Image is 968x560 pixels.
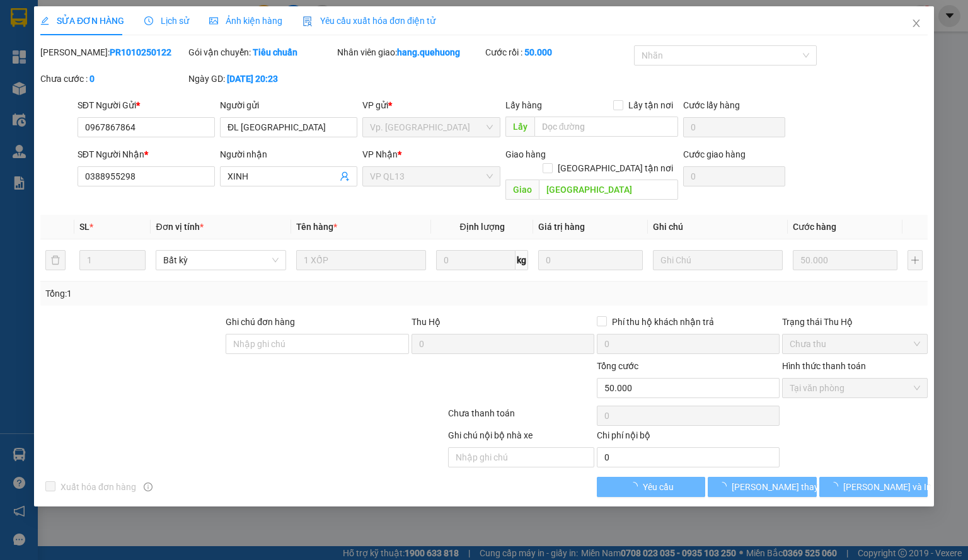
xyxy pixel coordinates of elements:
[534,117,678,137] input: Dọc đường
[683,149,746,159] label: Cước giao hàng
[448,447,594,467] input: Nhập ghi chú
[790,379,920,397] span: Tại văn phòng
[40,16,124,26] span: SỬA ĐƠN HÀNG
[337,45,483,59] div: Nhân viên giao:
[597,361,638,371] span: Tổng cước
[362,98,500,112] div: VP gửi
[708,477,817,497] button: [PERSON_NAME] thay đổi
[144,16,189,26] span: Lịch sử
[45,250,66,270] button: delete
[220,98,357,112] div: Người gửi
[226,317,295,327] label: Ghi chú đơn hàng
[296,250,426,270] input: VD: Bàn, Ghế
[78,98,215,112] div: SĐT Người Gửi
[907,250,923,270] button: plus
[411,317,440,327] span: Thu Hộ
[459,222,504,232] span: Định lượng
[683,117,785,137] input: Cước lấy hàng
[607,315,719,329] span: Phí thu hộ khách nhận trả
[156,222,203,232] span: Đơn vị tính
[718,482,732,491] span: loading
[683,100,740,110] label: Cước lấy hàng
[296,222,337,232] span: Tên hàng
[782,361,866,371] label: Hình thức thanh toán
[78,147,215,161] div: SĐT Người Nhận
[642,480,673,494] span: Yêu cầu
[648,215,788,239] th: Ghi chú
[553,161,678,175] span: [GEOGRAPHIC_DATA] tận nơi
[220,147,357,161] div: Người nhận
[683,166,785,186] input: Cước giao hàng
[790,334,920,353] span: Chưa thu
[732,480,833,494] span: [PERSON_NAME] thay đổi
[227,74,278,84] b: [DATE] 20:23
[505,117,534,137] span: Lấy
[538,180,678,200] input: Dọc đường
[340,171,350,181] span: user-add
[188,45,334,59] div: Gói vận chuyển:
[597,428,780,447] div: Chi phí nội bộ
[370,167,492,186] span: VP QL13
[597,477,706,497] button: Yêu cầu
[226,334,408,354] input: Ghi chú đơn hàng
[829,482,843,491] span: loading
[55,480,141,494] span: Xuất hóa đơn hàng
[485,45,631,59] div: Cước rồi :
[40,45,186,59] div: [PERSON_NAME]:
[819,477,928,497] button: [PERSON_NAME] và In
[653,250,783,270] input: Ghi Chú
[89,74,95,84] b: 0
[899,6,934,42] button: Close
[188,72,334,86] div: Ngày GD:
[163,251,278,270] span: Bất kỳ
[362,149,398,159] span: VP Nhận
[628,482,642,491] span: loading
[45,287,374,300] div: Tổng: 1
[782,315,928,329] div: Trạng thái Thu Hộ
[40,72,186,86] div: Chưa cước :
[209,16,218,25] span: picture
[538,222,585,232] span: Giá trị hàng
[538,250,643,270] input: 0
[79,222,89,232] span: SL
[253,47,297,57] b: Tiêu chuẩn
[793,222,836,232] span: Cước hàng
[110,47,171,57] b: PR1010250122
[505,149,545,159] span: Giao hàng
[448,428,594,447] div: Ghi chú nội bộ nhà xe
[397,47,460,57] b: hang.quehuong
[144,16,153,25] span: clock-circle
[623,98,678,112] span: Lấy tận nơi
[911,18,921,28] span: close
[793,250,897,270] input: 0
[144,483,153,491] span: info-circle
[209,16,282,26] span: Ảnh kiện hàng
[302,16,313,26] img: icon
[370,118,492,137] span: Vp. Phan Rang
[40,16,49,25] span: edit
[302,16,435,26] span: Yêu cầu xuất hóa đơn điện tử
[516,250,528,270] span: kg
[505,100,541,110] span: Lấy hàng
[524,47,552,57] b: 50.000
[447,406,595,428] div: Chưa thanh toán
[843,480,931,494] span: [PERSON_NAME] và In
[505,180,538,200] span: Giao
